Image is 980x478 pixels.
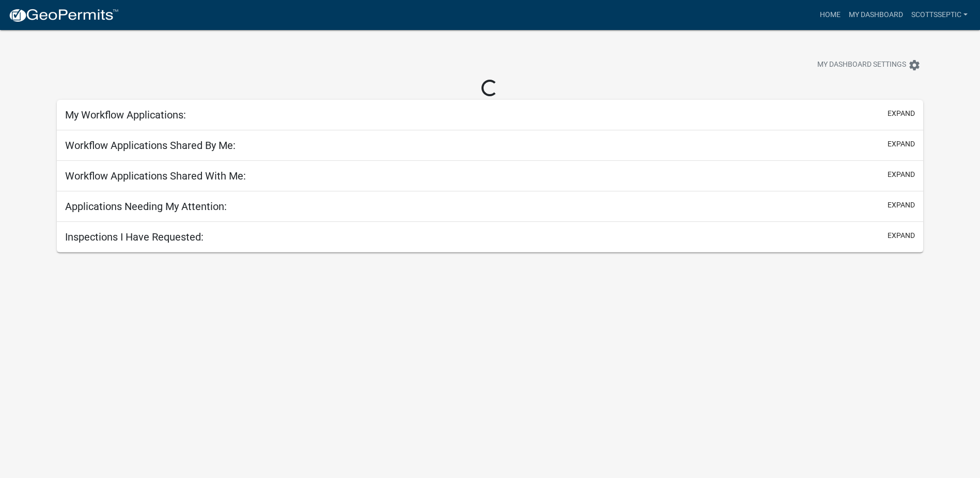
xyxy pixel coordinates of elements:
[888,169,915,180] button: expand
[65,109,186,121] h5: My Workflow Applications:
[888,230,915,241] button: expand
[65,200,227,213] h5: Applications Needing My Attention:
[809,55,929,75] button: My Dashboard Settingssettings
[888,200,915,211] button: expand
[845,5,907,25] a: My Dashboard
[907,5,972,25] a: scottsseptic
[816,5,845,25] a: Home
[888,139,915,150] button: expand
[65,139,236,152] h5: Workflow Applications Shared By Me:
[908,59,921,71] i: settings
[65,170,246,182] h5: Workflow Applications Shared With Me:
[817,59,906,71] span: My Dashboard Settings
[65,231,204,243] h5: Inspections I Have Requested:
[888,108,915,119] button: expand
